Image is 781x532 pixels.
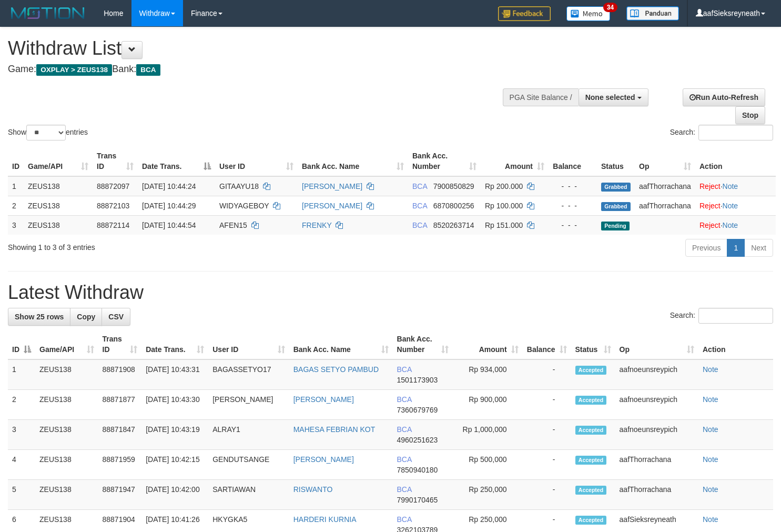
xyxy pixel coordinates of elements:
span: Accepted [575,486,607,495]
a: Note [723,182,738,190]
td: 88871908 [98,359,142,390]
span: AFEN15 [219,221,247,229]
span: GITAAYU18 [219,182,259,190]
a: Note [703,515,718,524]
a: Reject [699,202,721,210]
th: Amount: activate to sort column ascending [453,329,523,359]
span: Accepted [575,516,607,525]
a: Note [703,395,718,404]
td: Rp 1,000,000 [453,420,523,450]
a: Previous [685,239,727,257]
td: ALRAY1 [208,420,289,450]
td: ZEUS138 [35,480,98,510]
td: 3 [8,215,24,235]
th: Bank Acc. Name: activate to sort column ascending [298,146,408,176]
a: RISWANTO [293,485,333,494]
a: CSV [102,308,130,326]
input: Search: [698,308,773,324]
input: Search: [698,125,773,140]
td: - [523,450,571,480]
span: Copy 8520263714 to clipboard [433,221,474,229]
span: BCA [397,455,412,464]
td: BAGASSETYO17 [208,359,289,390]
button: None selected [579,88,648,106]
span: Rp 200.000 [485,182,523,190]
img: panduan.png [626,6,679,21]
span: Show 25 rows [15,313,64,321]
span: Rp 151.000 [485,221,523,229]
img: Feedback.jpg [498,6,551,21]
span: BCA [397,485,412,494]
td: Rp 250,000 [453,480,523,510]
label: Search: [670,125,773,140]
a: Note [723,202,738,210]
td: [DATE] 10:43:31 [141,359,208,390]
td: aafThorrachana [635,196,695,215]
td: · [695,196,776,215]
td: ZEUS138 [35,420,98,450]
th: Game/API: activate to sort column ascending [24,146,93,176]
span: Copy 4960251623 to clipboard [397,436,438,444]
span: Accepted [575,366,607,375]
span: Accepted [575,456,607,465]
span: [DATE] 10:44:54 [142,221,196,229]
span: Pending [601,222,630,230]
th: Bank Acc. Number: activate to sort column ascending [393,329,453,359]
span: BCA [397,365,412,374]
td: aafThorrachana [615,450,698,480]
label: Show entries [8,125,88,140]
td: ZEUS138 [24,215,93,235]
th: User ID: activate to sort column ascending [215,146,298,176]
span: BCA [136,64,160,76]
td: ZEUS138 [24,176,93,196]
a: HARDERI KURNIA [293,515,357,524]
span: Copy 1501173903 to clipboard [397,376,438,384]
td: Rp 500,000 [453,450,523,480]
td: ZEUS138 [35,390,98,420]
h1: Latest Withdraw [8,282,773,303]
td: - [523,359,571,390]
th: Amount: activate to sort column ascending [481,146,549,176]
td: · [695,215,776,235]
a: Reject [699,182,721,190]
a: [PERSON_NAME] [293,395,354,404]
td: 2 [8,390,35,420]
span: Accepted [575,426,607,435]
span: None selected [585,93,635,102]
td: aafnoeunsreypich [615,390,698,420]
td: 88871947 [98,480,142,510]
a: Run Auto-Refresh [683,88,765,106]
span: BCA [412,182,427,190]
span: 88872097 [97,182,129,190]
div: Showing 1 to 3 of 3 entries [8,238,318,253]
th: Date Trans.: activate to sort column ascending [141,329,208,359]
span: Grabbed [601,202,631,211]
th: Balance [549,146,597,176]
th: Bank Acc. Name: activate to sort column ascending [289,329,393,359]
th: ID [8,146,24,176]
span: WIDYAGEBOY [219,202,269,210]
td: 2 [8,196,24,215]
span: BCA [412,202,427,210]
h4: Game: Bank: [8,64,510,75]
th: Bank Acc. Number: activate to sort column ascending [408,146,481,176]
td: ZEUS138 [35,450,98,480]
th: Balance: activate to sort column ascending [523,329,571,359]
td: - [523,390,571,420]
a: [PERSON_NAME] [302,202,362,210]
a: Note [703,455,718,464]
span: 34 [603,3,617,12]
td: GENDUTSANGE [208,450,289,480]
th: Trans ID: activate to sort column ascending [93,146,138,176]
th: Op: activate to sort column ascending [635,146,695,176]
span: Copy 7990170465 to clipboard [397,496,438,504]
span: Copy 7360679769 to clipboard [397,406,438,414]
a: [PERSON_NAME] [293,455,354,464]
td: - [523,480,571,510]
a: Reject [699,221,721,229]
td: ZEUS138 [24,196,93,215]
td: 1 [8,359,35,390]
span: Accepted [575,396,607,405]
td: - [523,420,571,450]
th: Status: activate to sort column ascending [571,329,615,359]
